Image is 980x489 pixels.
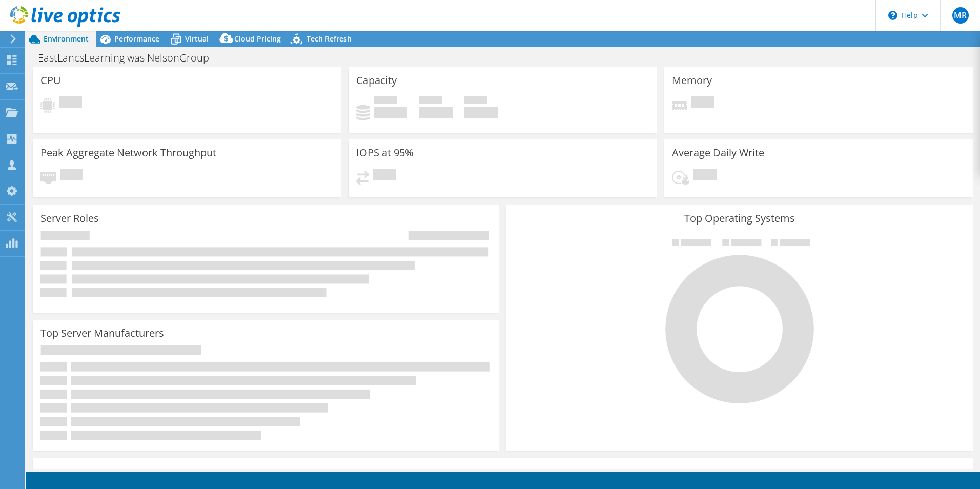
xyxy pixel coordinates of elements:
[691,96,714,110] span: Pending
[464,107,498,118] h4: 0 GiB
[356,147,414,158] h3: IOPS at 95%
[373,169,396,182] span: Pending
[40,147,216,158] h3: Peak Aggregate Network Throughput
[693,169,717,182] span: Pending
[888,11,897,20] svg: \n
[185,34,209,44] span: Virtual
[419,96,442,107] span: Free
[234,34,281,44] span: Cloud Pricing
[356,75,397,86] h3: Capacity
[60,169,83,182] span: Pending
[672,75,712,86] h3: Memory
[464,96,487,107] span: Total
[374,96,397,107] span: Used
[374,107,407,118] h4: 0 GiB
[307,34,352,44] span: Tech Refresh
[419,107,453,118] h4: 0 GiB
[40,213,99,224] h3: Server Roles
[952,7,969,24] span: MR
[40,328,164,339] h3: Top Server Manufacturers
[514,213,965,224] h3: Top Operating Systems
[44,34,89,44] span: Environment
[114,34,159,44] span: Performance
[40,75,61,86] h3: CPU
[33,52,225,64] h1: EastLancsLearning was NelsonGroup
[59,96,82,110] span: Pending
[672,147,764,158] h3: Average Daily Write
